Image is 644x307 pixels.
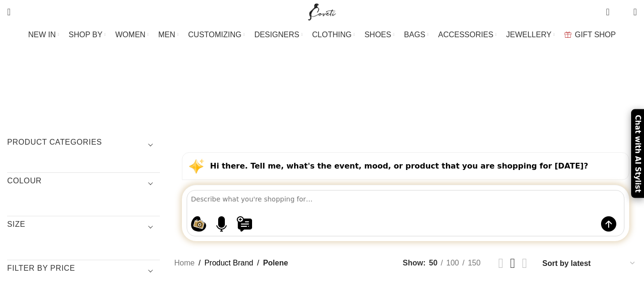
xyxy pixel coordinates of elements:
[364,25,394,44] a: SHOES
[506,25,555,44] a: JEWELLERY
[564,25,616,44] a: GIFT SHOP
[188,25,245,44] a: CUSTOMIZING
[116,30,146,39] span: WOMEN
[188,30,242,39] span: CUSTOMIZING
[617,2,626,21] div: My Wishlist
[312,30,352,39] span: CLOTHING
[7,137,160,153] h3: Product categories
[564,32,571,38] img: GiftBag
[506,30,551,39] span: JEWELLERY
[7,176,160,192] h3: COLOUR
[158,25,179,44] a: MEN
[158,30,176,39] span: MEN
[116,25,149,44] a: WOMEN
[28,25,59,44] a: NEW IN
[575,30,616,39] span: GIFT SHOP
[404,30,425,39] span: BAGS
[28,30,56,39] span: NEW IN
[438,25,497,44] a: ACCESSORIES
[7,219,160,235] h3: SIZE
[69,25,106,44] a: SHOP BY
[404,25,428,44] a: BAGS
[254,30,299,39] span: DESIGNERS
[364,30,391,39] span: SHOES
[607,5,614,12] span: 0
[306,7,338,15] a: Site logo
[601,2,614,21] a: 0
[69,30,103,39] span: SHOP BY
[254,25,303,44] a: DESIGNERS
[7,263,160,279] h3: Filter by price
[619,10,626,17] span: 0
[2,2,15,21] a: Search
[312,25,355,44] a: CLOTHING
[2,25,642,44] div: Main navigation
[438,30,494,39] span: ACCESSORIES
